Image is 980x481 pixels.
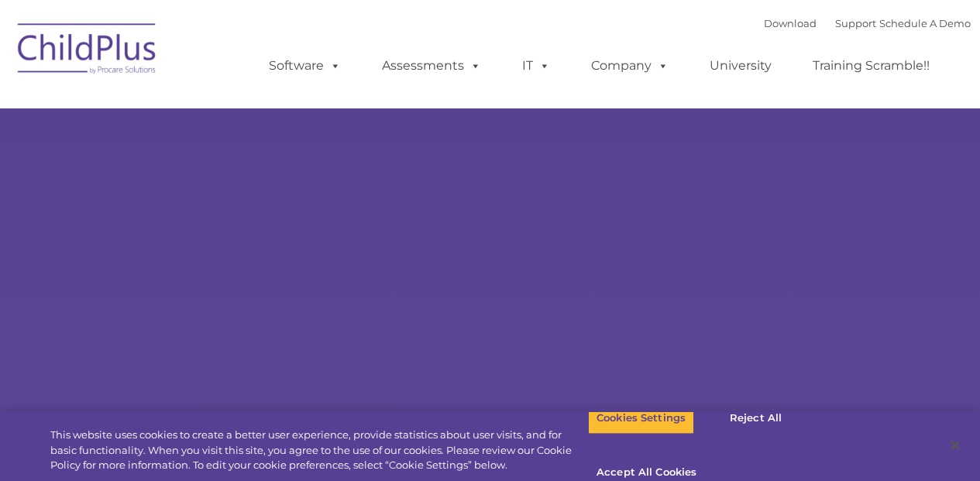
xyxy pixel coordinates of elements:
a: Download [764,17,817,29]
div: This website uses cookies to create a better user experience, provide statistics about user visit... [50,428,588,473]
a: Assessments [366,50,497,81]
font: | [764,17,971,29]
a: Support [835,17,876,29]
a: IT [507,50,566,81]
a: Schedule A Demo [879,17,971,29]
button: Close [938,428,972,462]
a: Company [576,50,684,81]
button: Reject All [707,402,804,435]
button: Cookies Settings [588,402,694,435]
a: Training Scramble!! [797,50,945,81]
img: ChildPlus by Procare Solutions [10,12,165,90]
a: University [694,50,787,81]
a: Software [253,50,356,81]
